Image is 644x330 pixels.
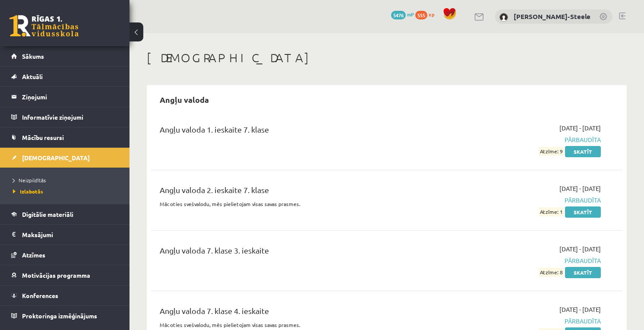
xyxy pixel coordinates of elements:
[539,207,564,216] span: Atzīme: 1
[462,135,601,144] span: Pārbaudīta
[160,244,449,260] div: Angļu valoda 7. klase 3. ieskaite
[499,13,508,22] img: Ēriks Jurģis Zuments-Steele
[22,312,97,320] span: Proktoringa izmēģinājums
[22,133,64,141] span: Mācību resursi
[13,176,121,184] a: Neizpildītās
[462,196,601,205] span: Pārbaudīta
[22,292,58,299] span: Konferences
[22,210,73,218] span: Digitālie materiāli
[11,107,119,127] a: Informatīvie ziņojumi
[462,256,601,265] span: Pārbaudīta
[11,148,119,168] a: [DEMOGRAPHIC_DATA]
[11,306,119,326] a: Proktoringa izmēģinājums
[391,11,414,18] a: 5476 mP
[22,271,90,279] span: Motivācijas programma
[415,11,439,18] a: 555 xp
[22,73,43,80] span: Aktuāli
[11,225,119,244] a: Maksājumi
[407,11,414,18] span: mP
[151,89,218,110] h2: Angļu valoda
[22,225,119,244] legend: Maksājumi
[565,267,601,278] a: Skatīt
[559,184,601,193] span: [DATE] - [DATE]
[565,206,601,218] a: Skatīt
[22,107,119,127] legend: Informatīvie ziņojumi
[11,204,119,224] a: Digitālie materiāli
[11,127,119,147] a: Mācību resursi
[462,317,601,326] span: Pārbaudīta
[9,15,79,37] a: Rīgas 1. Tālmācības vidusskola
[391,11,406,19] span: 5476
[565,146,601,157] a: Skatīt
[22,154,90,162] span: [DEMOGRAPHIC_DATA]
[11,67,119,86] a: Aktuāli
[160,321,449,329] p: Mācoties svešvalodu, mēs pielietojam visas savas prasmes.
[147,51,627,65] h1: [DEMOGRAPHIC_DATA]
[429,11,434,18] span: xp
[11,46,119,66] a: Sākums
[539,147,564,156] span: Atzīme: 9
[11,265,119,285] a: Motivācijas programma
[514,12,590,21] a: [PERSON_NAME]-Steele
[559,124,601,133] span: [DATE] - [DATE]
[11,286,119,305] a: Konferences
[13,188,43,195] span: Izlabotās
[22,87,119,107] legend: Ziņojumi
[559,244,601,254] span: [DATE] - [DATE]
[22,52,44,60] span: Sākums
[539,268,564,277] span: Atzīme: 8
[160,184,449,200] div: Angļu valoda 2. ieskaite 7. klase
[415,11,427,19] span: 555
[13,187,121,195] a: Izlabotās
[160,124,449,140] div: Angļu valoda 1. ieskaite 7. klase
[11,245,119,265] a: Atzīmes
[11,87,119,107] a: Ziņojumi
[160,305,449,321] div: Angļu valoda 7. klase 4. ieskaite
[559,305,601,314] span: [DATE] - [DATE]
[160,200,449,208] p: Mācoties svešvalodu, mēs pielietojam visas savas prasmes.
[13,177,46,184] span: Neizpildītās
[22,251,45,259] span: Atzīmes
